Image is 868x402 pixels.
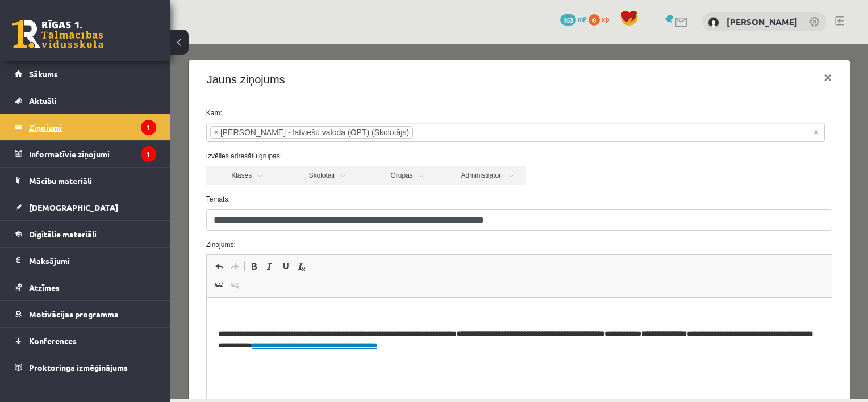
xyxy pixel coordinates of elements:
[27,64,671,74] label: Kam:
[116,122,195,141] a: Skolotāji
[644,18,670,50] button: ×
[57,234,73,249] a: Убрать ссылку
[91,215,107,230] a: Курсив (Ctrl+I)
[141,120,156,135] i: 1
[602,14,609,23] span: xp
[589,14,615,23] a: 0 xp
[15,328,156,354] a: Konferences
[15,114,156,140] a: Ziņojumi1
[76,215,91,230] a: Полужирный (Ctrl+B)
[578,14,587,23] span: mP
[57,215,73,230] a: Повторить (Ctrl+Y)
[29,114,156,140] legend: Ziņojumi
[15,61,156,87] a: Sākums
[589,14,600,26] span: 0
[276,122,356,141] a: Administratori
[27,196,671,206] label: Ziņojums:
[15,194,156,220] a: [DEMOGRAPHIC_DATA]
[29,202,118,212] span: [DEMOGRAPHIC_DATA]
[644,83,648,94] span: Noņemt visus vienumus
[15,167,156,194] a: Mācību materiāli
[12,20,103,48] a: Rīgas 1. Tālmācības vidusskola
[41,234,57,249] a: Вставить/Редактировать ссылку (Ctrl+K)
[15,274,156,300] a: Atzīmes
[36,122,115,141] a: Klases
[107,215,123,230] a: Подчеркнутый (Ctrl+U)
[560,14,576,26] span: 163
[15,301,156,327] a: Motivācijas programma
[727,16,798,27] a: [PERSON_NAME]
[27,150,671,161] label: Temats:
[29,175,92,186] span: Mācību materiāli
[560,14,587,23] a: 163 mP
[29,336,77,346] span: Konferences
[29,362,128,372] span: Proktoringa izmēģinājums
[123,215,139,230] a: Убрать форматирование
[29,248,156,274] legend: Maksājumi
[44,83,48,94] span: ×
[29,141,156,167] legend: Informatīvie ziņojumi
[15,354,156,380] a: Proktoringa izmēģinājums
[36,27,115,44] h4: Jauns ziņojums
[15,141,156,167] a: Informatīvie ziņojumi1
[29,282,60,292] span: Atzīmes
[29,69,58,79] span: Sākums
[15,87,156,114] a: Aktuāli
[41,215,57,230] a: Отменить (Ctrl+Z)
[27,107,671,118] label: Izvēlies adresātu grupas:
[196,122,276,141] a: Grupas
[15,221,156,247] a: Digitālie materiāli
[29,309,119,319] span: Motivācijas programma
[36,254,662,367] iframe: Визуальный текстовый редактор, wiswyg-editor-47363954119480-1756882883-237
[15,248,156,274] a: Maksājumi
[40,82,243,95] li: Laila Jirgensone - latviešu valoda (OPT) (Skolotājs)
[141,146,156,162] i: 1
[29,95,56,106] span: Aktuāli
[29,229,97,239] span: Digitālie materiāli
[708,17,719,28] img: Lina Tovanceva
